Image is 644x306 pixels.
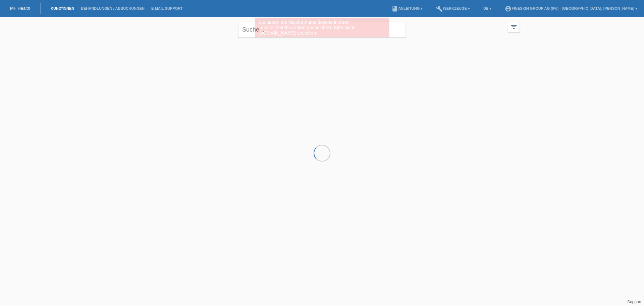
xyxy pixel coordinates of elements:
[77,6,148,10] a: Behandlungen / Abbuchungen
[501,6,641,10] a: account_circleFineSkin Group AG (0%) - [GEOGRAPHIC_DATA], [PERSON_NAME] ▾
[388,6,426,10] a: bookAnleitung ▾
[391,5,398,12] i: book
[505,5,512,12] i: account_circle
[148,6,186,10] a: E-Mail Support
[47,6,77,10] a: Kund*innen
[255,18,389,37] div: Sie haben die falsche Anmeldeseite in Ihren Lesezeichen/Favoriten gespeichert. Bitte nicht [DOMAI...
[436,5,443,12] i: build
[10,6,30,11] a: MF Health
[627,300,641,304] a: Support
[480,6,495,10] a: DE ▾
[433,6,473,10] a: buildWerkzeuge ▾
